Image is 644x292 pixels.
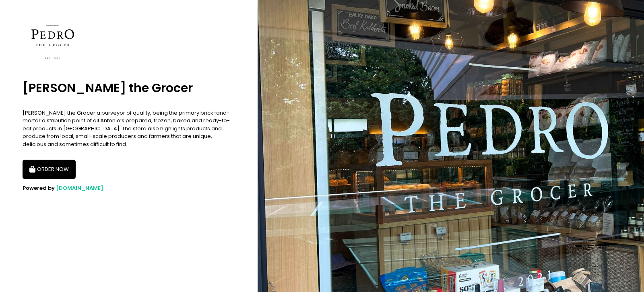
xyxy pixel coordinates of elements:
[23,184,235,192] div: Powered by
[23,160,76,179] button: ORDER NOW
[56,184,103,192] a: [DOMAIN_NAME]
[23,109,235,148] div: [PERSON_NAME] the Grocer a purveyor of quality, being the primary brick-and-mortar distribution p...
[23,72,235,104] div: [PERSON_NAME] the Grocer
[23,12,83,72] img: Pedro the Grocer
